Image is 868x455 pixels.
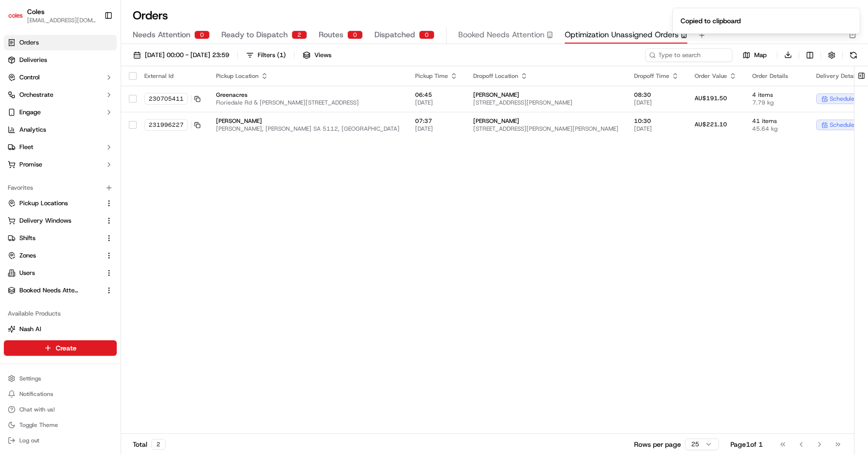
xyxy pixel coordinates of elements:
span: [DATE] [634,99,679,106]
div: Filters [258,51,286,60]
button: Create [4,340,117,356]
span: Promise [19,160,42,169]
span: Create [56,343,77,353]
button: 230705411 [144,93,201,105]
span: Notifications [19,390,53,398]
div: Start new chat [33,92,159,102]
span: 230705411 [149,95,184,103]
span: Deliveries [19,56,47,64]
input: Type to search [645,48,732,62]
span: scheduled [830,95,858,103]
div: 0 [347,30,363,39]
a: Analytics [4,122,117,137]
a: Powered byPylon [68,164,117,171]
span: Nash AI [19,325,41,334]
div: Dropoff Time [634,72,679,80]
button: Pickup Locations [4,196,117,211]
a: Shifts [8,234,101,243]
span: Orchestrate [19,91,53,99]
button: ColesColes[EMAIL_ADDRESS][DOMAIN_NAME] [4,4,100,27]
span: 4 items [752,91,801,99]
img: Coles [8,8,23,23]
button: Delivery Windows [4,213,117,228]
button: Filters(1) [242,48,290,62]
span: Floriedale Rd & [PERSON_NAME][STREET_ADDRESS] [216,99,400,106]
a: 📗Knowledge Base [6,136,78,154]
span: Settings [19,375,41,382]
button: Control [4,70,117,85]
span: [DATE] 00:00 - [DATE] 23:59 [145,51,229,60]
div: Order Value [695,72,737,80]
button: Toggle Theme [4,418,117,432]
a: Pickup Locations [8,199,101,208]
button: Log out [4,434,117,447]
button: [EMAIL_ADDRESS][DOMAIN_NAME] [27,16,96,24]
span: Knowledge Base [19,140,74,150]
h1: Orders [133,8,168,23]
button: Engage [4,105,117,120]
span: Optimization Unassigned Orders [565,29,679,41]
button: Settings [4,372,117,385]
div: Total [133,439,166,450]
div: Pickup Time [415,72,458,80]
span: Users [19,269,35,277]
button: Booked Needs Attention [4,283,117,298]
div: 💻 [82,141,90,149]
button: 231996227 [144,119,201,131]
div: 0 [194,30,210,39]
span: [DATE] [634,125,679,133]
span: Booked Needs Attention [19,286,80,295]
span: Fleet [19,143,33,152]
span: Zones [19,251,36,260]
span: [DATE] [415,125,458,133]
a: Orders [4,35,117,50]
span: Engage [19,108,41,117]
span: AU$221.10 [695,121,727,128]
span: Control [19,73,40,82]
span: 45.64 kg [752,125,801,133]
a: Zones [8,251,101,260]
span: 10:30 [634,117,679,125]
div: Copied to clipboard [681,16,741,26]
span: Pylon [96,164,117,171]
span: Pickup Locations [19,199,68,208]
span: [PERSON_NAME] [473,91,619,99]
div: We're available if you need us! [33,102,123,110]
div: 2 [151,439,166,450]
span: Log out [19,437,39,444]
span: Toggle Theme [19,421,58,429]
input: Got a question? Start typing here... [25,62,174,73]
span: Views [314,51,331,60]
button: Nash AI [4,321,117,337]
span: scheduled [830,121,858,129]
div: Order Details [752,72,801,80]
button: Users [4,265,117,281]
span: Ready to Dispatch [221,29,288,41]
span: [DATE] [415,99,458,106]
button: Map [736,49,773,61]
button: Start new chat [165,95,176,107]
span: 08:30 [634,91,679,99]
div: External Id [144,72,201,80]
a: Nash AI [8,325,113,334]
span: Chat with us! [19,406,55,413]
span: 06:45 [415,91,458,99]
span: API Documentation [92,140,155,150]
span: [STREET_ADDRESS][PERSON_NAME][PERSON_NAME] [473,125,619,133]
div: 📗 [10,141,17,149]
button: [DATE] 00:00 - [DATE] 23:59 [129,48,233,62]
button: Chat with us! [4,403,117,416]
span: 41 items [752,117,801,125]
span: ( 1 ) [277,51,286,60]
button: Coles [27,7,45,16]
span: 7.79 kg [752,99,801,106]
span: [PERSON_NAME] [473,117,619,125]
span: Map [754,51,767,60]
button: Promise [4,157,117,172]
img: 1736555255976-a54dd68f-1ca7-489b-9aae-adbdc363a1c4 [10,92,27,110]
img: Nash [10,10,29,29]
span: Dispatched [374,29,415,41]
div: 0 [419,30,434,39]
